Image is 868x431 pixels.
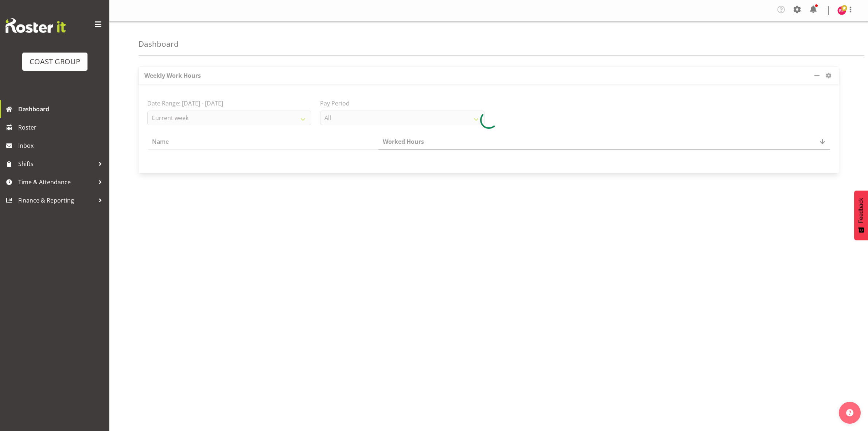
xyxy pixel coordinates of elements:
[30,56,80,67] div: COAST GROUP
[18,158,95,169] span: Shifts
[18,195,95,206] span: Finance & Reporting
[837,6,846,15] img: reuben-thomas8009.jpg
[18,104,106,115] span: Dashboard
[139,40,179,48] h4: Dashboard
[846,409,853,416] img: help-xxl-2.png
[18,140,106,151] span: Inbox
[854,191,868,240] button: Feedback - Show survey
[858,198,864,223] span: Feedback
[5,18,66,33] img: Rosterit website logo
[18,122,106,133] span: Roster
[18,177,95,188] span: Time & Attendance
